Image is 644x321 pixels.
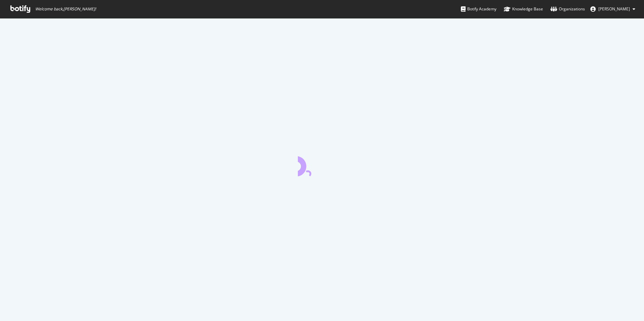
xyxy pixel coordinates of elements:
div: animation [298,152,346,176]
div: Knowledge Base [504,6,543,12]
button: [PERSON_NAME] [585,4,641,14]
div: Botify Academy [461,6,496,12]
span: Welcome back, [PERSON_NAME] ! [35,6,96,12]
div: Organizations [550,6,585,12]
span: Norbert Hires [598,6,630,12]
